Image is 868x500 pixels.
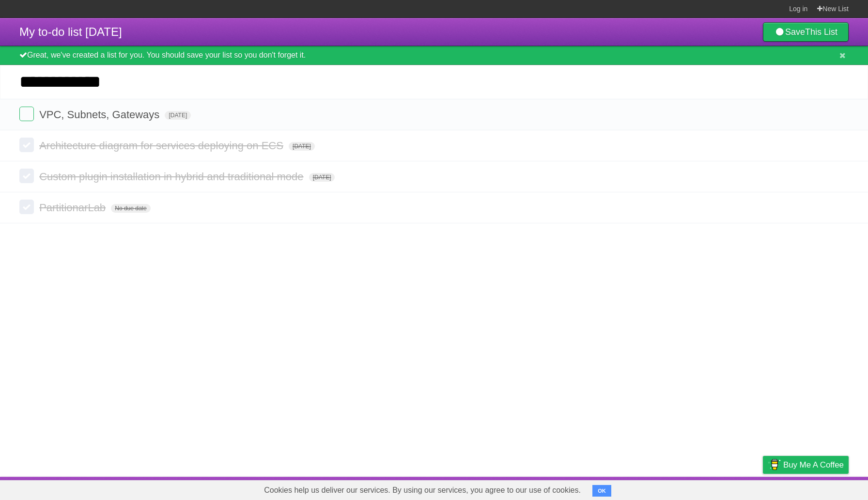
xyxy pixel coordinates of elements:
span: Buy me a coffee [783,456,844,473]
b: This List [805,27,837,37]
span: My to-do list [DATE] [19,25,122,38]
span: [DATE] [289,142,315,151]
span: Cookies help us deliver our services. By using our services, you agree to our use of cookies. [254,481,590,500]
img: Buy me a coffee [768,456,781,473]
a: Terms [717,479,739,498]
a: Suggest a feature [788,479,849,498]
span: Custom plugin installation in hybrid and traditional mode [39,171,306,183]
label: Done [19,138,34,152]
label: Done [19,169,34,183]
a: Privacy [750,479,775,498]
span: VPC, Subnets, Gateways [39,109,162,121]
label: Done [19,200,34,214]
button: OK [592,485,611,497]
a: Buy me a coffee [763,456,849,474]
span: [DATE] [165,111,191,120]
span: No due date [111,204,150,213]
span: [DATE] [309,173,335,182]
a: SaveThis List [763,22,849,42]
span: Architecture diagram for services deploying on ECS [39,140,286,152]
span: PartitionarLab [39,202,108,214]
label: Done [19,107,34,121]
a: Developers [666,479,705,498]
a: About [634,479,654,498]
